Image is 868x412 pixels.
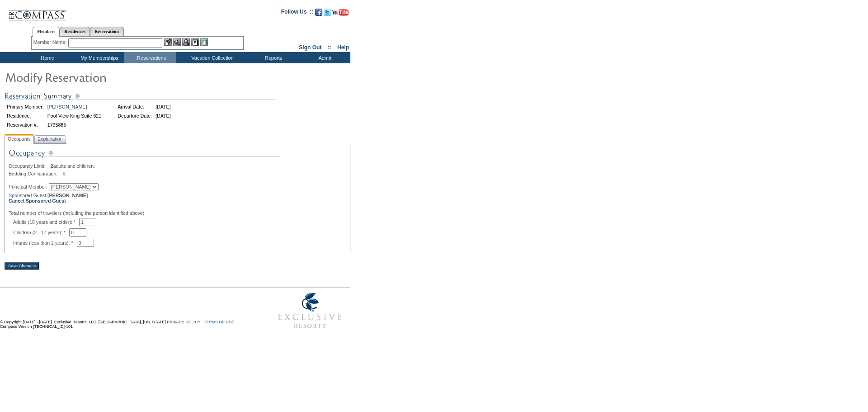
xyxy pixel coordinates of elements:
[315,9,322,16] img: Become our fan on Facebook
[5,90,276,102] img: Reservation Summary
[5,121,45,129] td: Reservation #:
[299,44,321,51] a: Sign Out
[315,11,322,17] a: Become our fan on Facebook
[116,112,153,120] td: Departure Date:
[9,210,346,216] div: Total number of travelers (including the person identified above)
[328,44,331,51] span: ::
[5,103,45,111] td: Primary Member:
[324,11,331,17] a: Follow us on Twitter
[124,52,176,63] td: Reservations
[20,52,72,63] td: Home
[200,38,208,46] img: b_calculator.gif
[298,52,350,63] td: Admin
[46,121,103,129] td: 1795885
[173,38,181,46] img: View
[9,163,49,169] span: Occupancy Limit:
[72,52,124,63] td: My Memberships
[246,52,298,63] td: Reports
[116,103,153,111] td: Arrival Date:
[51,163,53,169] span: 2
[5,112,45,120] td: Residence:
[9,147,280,163] img: Occupancy
[62,171,66,176] span: K
[5,68,185,86] img: Modify Reservation
[33,38,68,46] div: Member Name:
[167,320,200,324] a: PRIVACY POLICY
[332,9,349,16] img: Subscribe to our YouTube Channel
[33,27,60,37] a: Members
[36,134,65,144] span: Explanation
[9,184,47,189] span: Principal Member:
[324,9,331,16] img: Follow us on Twitter
[6,134,33,144] span: Occupants
[204,320,235,324] a: TERMS OF USE
[9,198,66,204] a: Cancel Sponsored Guest
[60,27,90,36] a: Residences
[176,52,246,63] td: Vacation Collection
[9,193,346,204] div: Sponsored Guest:
[90,27,124,36] a: Reservations
[13,230,69,235] span: Children (2 - 17 years): *
[164,38,172,46] img: b_edit.gif
[13,240,77,246] span: Infants (less than 2 years): *
[154,112,172,120] td: [DATE]
[47,104,87,109] a: [PERSON_NAME]
[269,288,350,333] img: Exclusive Resorts
[332,11,349,17] a: Subscribe to our YouTube Channel
[9,171,61,176] span: Bedding Configuration:
[8,2,66,21] img: Compass Home
[5,262,39,270] input: Save Changes
[154,103,172,111] td: [DATE]
[191,38,199,46] img: Reservations
[337,44,349,51] a: Help
[182,38,190,46] img: Impersonate
[9,163,346,169] div: adults and children.
[281,8,313,19] td: Follow Us ::
[46,112,103,120] td: Pool View King Suite 621
[13,219,79,225] span: Adults (18 years and older): *
[47,193,88,198] span: [PERSON_NAME]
